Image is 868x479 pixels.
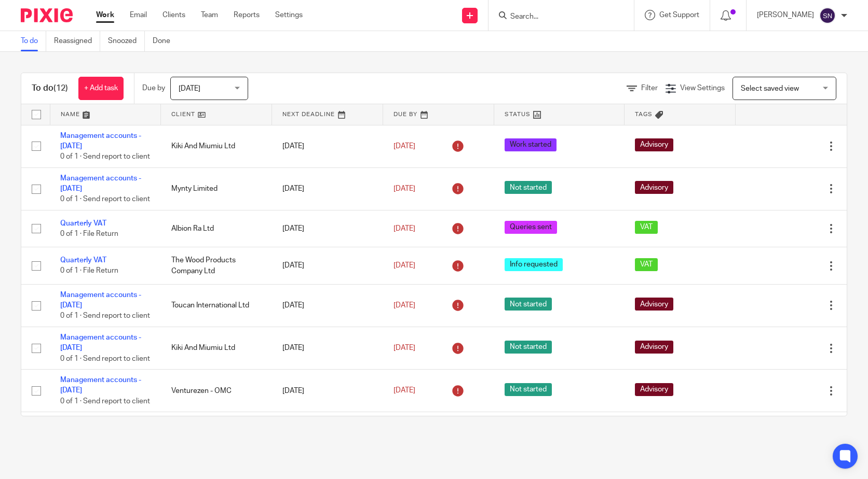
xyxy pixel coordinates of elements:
span: (12) [53,84,68,92]
span: Advisory [635,138,673,151]
td: Toucan International Ltd [161,284,272,327]
span: Tags [635,111,653,117]
a: Done [153,31,178,51]
td: [DATE] [272,210,383,247]
td: [DATE] [272,284,383,327]
input: Search [509,12,603,22]
a: Quarterly VAT [60,257,106,264]
a: Management accounts - [DATE] [60,132,141,150]
span: Not started [505,181,552,194]
h1: To do [32,83,68,94]
span: Filter [641,84,658,92]
a: Management accounts - [DATE] [60,334,141,351]
p: [PERSON_NAME] [757,10,814,20]
p: Due by [142,83,165,93]
a: Management accounts - [DATE] [60,291,141,309]
span: VAT [635,258,658,271]
span: [DATE] [394,387,415,395]
a: Email [130,10,147,20]
span: Not started [505,383,552,396]
a: Reports [234,10,260,20]
a: Snoozed [108,31,145,51]
td: [DATE] [272,247,383,284]
span: 0 of 1 · File Return [60,267,118,275]
span: [DATE] [394,143,415,150]
span: Get Support [659,11,699,19]
a: Work [96,10,114,20]
td: [DATE] [272,167,383,210]
a: Management accounts - [DATE] [60,175,141,192]
td: Mynty Limited [161,167,272,210]
span: 0 of 1 · File Return [60,230,118,237]
span: VAT [635,221,658,234]
a: Team [201,10,218,20]
a: Settings [275,10,303,20]
a: Reassigned [54,31,100,51]
span: Advisory [635,181,673,194]
a: Clients [162,10,185,20]
span: 0 of 1 · Send report to client [60,196,150,203]
span: 0 of 1 · Send report to client [60,398,150,405]
td: [DATE] [272,125,383,167]
td: Backworks Limited [161,412,272,455]
span: View Settings [680,84,725,92]
span: [DATE] [179,85,200,92]
a: Management accounts - [DATE] [60,376,141,394]
td: [DATE] [272,327,383,369]
a: Quarterly VAT [60,220,106,227]
span: Info requested [505,258,563,271]
span: [DATE] [394,262,415,269]
span: [DATE] [394,344,415,351]
td: Kiki And Miumiu Ltd [161,327,272,369]
span: Work started [505,138,557,151]
span: Not started [505,298,552,311]
td: Kiki And Miumiu Ltd [161,125,272,167]
span: Advisory [635,341,673,354]
td: Venturezen - OMC [161,370,272,412]
span: [DATE] [394,302,415,309]
span: [DATE] [394,225,415,232]
span: Queries sent [505,221,557,234]
span: 0 of 1 · Send report to client [60,313,150,320]
span: Not started [505,341,552,354]
a: + Add task [78,77,124,100]
td: [DATE] [272,370,383,412]
td: Albion Ra Ltd [161,210,272,247]
img: Pixie [21,8,73,22]
td: The Wood Products Company Ltd [161,247,272,284]
span: 0 of 1 · Send report to client [60,153,150,160]
span: Advisory [635,383,673,396]
td: [DATE] [272,412,383,455]
span: 0 of 1 · Send report to client [60,355,150,362]
span: [DATE] [394,185,415,192]
a: To do [21,31,46,51]
img: svg%3E [819,7,836,24]
span: Advisory [635,298,673,311]
span: Select saved view [741,85,799,92]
